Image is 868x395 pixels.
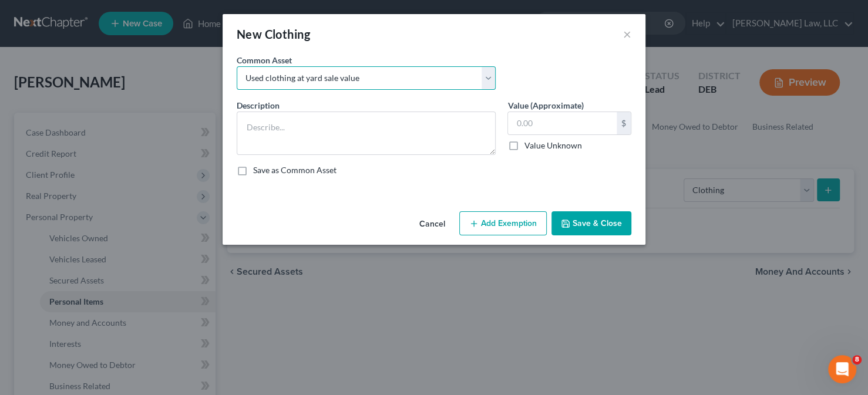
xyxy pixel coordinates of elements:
[410,212,455,236] button: Cancel
[617,112,631,134] div: $
[507,99,583,112] label: Value (Approximate)
[551,211,631,236] button: Save & Close
[237,54,292,66] label: Common Asset
[237,100,280,110] span: Description
[508,112,617,134] input: 0.00
[852,355,862,364] span: 8
[237,26,310,42] div: New Clothing
[524,140,581,151] label: Value Unknown
[253,164,337,176] label: Save as Common Asset
[459,211,547,236] button: Add Exemption
[828,355,856,383] iframe: Intercom live chat
[623,27,631,41] button: ×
